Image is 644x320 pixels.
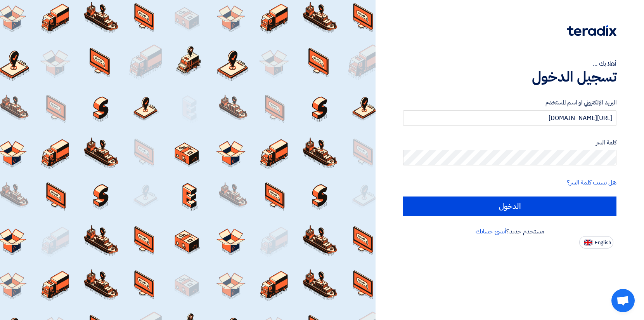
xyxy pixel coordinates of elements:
[567,178,616,187] a: هل نسيت كلمة السر؟
[403,227,616,236] div: مستخدم جديد؟
[611,289,635,312] a: Open chat
[579,236,613,249] button: English
[403,98,616,107] label: البريد الإلكتروني او اسم المستخدم
[567,25,616,36] img: Teradix logo
[584,240,592,245] img: en-US.png
[476,227,506,236] a: أنشئ حسابك
[403,59,616,68] div: أهلا بك ...
[403,197,616,216] input: الدخول
[403,68,616,85] h1: تسجيل الدخول
[595,240,611,245] span: English
[403,138,616,147] label: كلمة السر
[403,110,616,126] input: أدخل بريد العمل الإلكتروني او اسم المستخدم الخاص بك ...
